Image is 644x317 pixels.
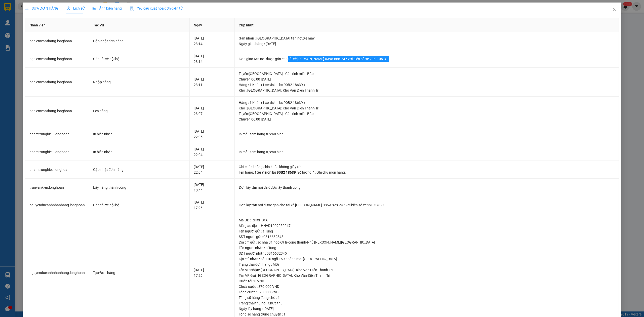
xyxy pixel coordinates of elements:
[190,18,235,32] th: Ngày
[25,196,89,214] td: nguyenducanhnhanhang.longhoan
[194,146,230,157] div: [DATE] 22:04
[67,6,85,10] span: Lịch sử
[239,202,615,208] div: Đơn lấy tận nơi được gán cho tài xế [PERSON_NAME] 0869.828.247 với biển số xe 29E-378.83.
[239,295,615,300] div: Tổng số hàng đang chờ : 1
[239,245,615,251] div: Tên người nhận : a Tùng
[239,217,615,223] div: Mã GD : RI4XHBC6
[239,82,615,88] div: Hàng : 1 Khác (1 xe vision bs 90B2 18639 )
[93,149,185,155] div: In biên nhận
[239,105,615,111] div: Kho : [GEOGRAPHIC_DATA]: Kho Văn Điển Thanh Trì
[239,185,615,190] div: Đơn lấy tận nơi đã được lấy thành công.
[239,306,615,311] div: Ngày lấy hàng : [DATE]
[93,7,96,10] span: picture
[93,56,185,62] div: Gán tài xế nội bộ
[194,200,230,211] div: [DATE] 17:26
[25,68,89,97] td: nghiemvanthang.longhoan
[239,111,615,122] div: Tuyến : [GEOGRAPHIC_DATA] - Các tỉnh miền Bắc Chuyến: 06:00 [DATE]
[130,6,183,10] span: Yêu cầu xuất hóa đơn điện tử
[239,278,615,284] div: Cước rồi : 0 VND
[239,262,615,267] div: Trạng thái đơn hàng : Mới
[239,164,615,170] div: Ghi chú : không chìa khóa không giấy tờ
[313,170,315,174] span: 1
[239,149,615,155] div: In mẫu tem hàng tự cấu hình
[239,234,615,240] div: SĐT người gửi : 0816632345
[25,32,89,50] td: nghiemvanthang.longhoan
[255,170,296,174] span: 1 xe vision bs 90B2 18639
[194,105,230,116] div: [DATE] 23:07
[194,53,230,64] div: [DATE] 23:14
[239,251,615,256] div: SĐT người nhận : 0816632345
[93,108,185,114] div: Lên hàng
[93,79,185,85] div: Nhập hàng
[239,289,615,295] div: Tổng cước : 370.000 VND
[612,7,616,11] span: close
[93,270,185,275] div: Tạo Đơn hàng
[239,41,615,47] div: Ngày giao hàng : [DATE]
[194,164,230,175] div: [DATE] 22:04
[25,179,89,196] td: tranvankien.longhoan
[239,56,615,62] div: Đơn giao tận nơi được gán cho tài xế [PERSON_NAME] 0395.666.247 với biển số xe 29K-105.31.
[194,35,230,47] div: [DATE] 23:14
[194,129,230,140] div: [DATE] 22:05
[239,256,615,262] div: Địa chỉ nhận : số 110 ngõ 169 hoàng mai [GEOGRAPHIC_DATA]
[194,267,230,278] div: [DATE] 17:26
[67,7,70,10] span: clock-circle
[25,50,89,68] td: nghiemvanthang.longhoan
[93,6,122,10] span: Ảnh kiện hàng
[239,300,615,306] div: Trạng thái thu hộ : Chưa thu
[239,170,615,175] div: Tên hàng: , Số lượng: , Ghi chú món hàng:
[239,284,615,289] div: Chưa cước : 370.000 VND
[93,38,185,44] div: Cập nhật đơn hàng
[194,76,230,88] div: [DATE] 23:11
[89,18,190,32] th: Tác Vụ
[25,143,89,161] td: phamtrunghieu.longhoan
[239,88,615,93] div: Kho : [GEOGRAPHIC_DATA]: Kho Văn Điển Thanh Trì
[93,131,185,137] div: In biên nhận
[25,125,89,143] td: phamtrunghieu.longhoan
[239,100,615,105] div: Hàng : 1 Khác (1 xe vision bs 90B2 18639 )
[93,167,185,172] div: Cập nhật đơn hàng
[93,202,185,208] div: Gán tài xế nội bộ
[93,185,185,190] div: Lấy hàng thành công
[239,240,615,245] div: Địa chỉ gửi : số nhà 31 ngõ 69 lê công thanh-Phủ [PERSON_NAME][GEOGRAPHIC_DATA]
[25,18,89,32] th: Nhân viên
[25,6,59,10] span: SỬA ĐƠN HÀNG
[130,7,134,11] img: icon
[239,267,615,273] div: Tên VP Nhận: [GEOGRAPHIC_DATA]: Kho Văn Điển Thanh Trì
[607,3,621,17] button: Close
[239,71,615,82] div: Tuyến : [GEOGRAPHIC_DATA] - Các tỉnh miền Bắc Chuyến: 06:00 [DATE]
[239,35,615,41] div: Gán nhãn : [GEOGRAPHIC_DATA] tận nơi,Xe máy
[25,161,89,179] td: phamtrunghieu.longhoan
[25,7,29,10] span: edit
[239,223,615,228] div: Mã giao dịch : HNVD1209250047
[239,273,615,278] div: Tên VP Gửi : [GEOGRAPHIC_DATA]: Kho Văn Điển Thanh Trì
[239,131,615,137] div: In mẫu tem hàng tự cấu hình
[235,18,619,32] th: Cập nhật
[25,97,89,126] td: nghiemvanthang.longhoan
[194,182,230,193] div: [DATE] 10:44
[239,228,615,234] div: Tên người gửi : a Tùng
[239,311,615,317] div: Tổng số hàng trung chuyển : 1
